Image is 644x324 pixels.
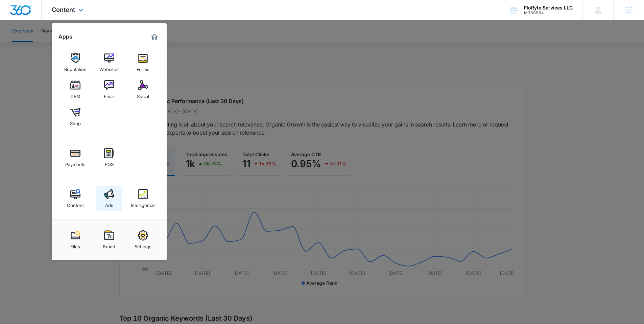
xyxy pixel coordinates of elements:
[52,6,75,13] span: Content
[58,33,72,40] h2: Apps
[137,63,149,72] div: Forms
[70,240,80,249] div: Files
[96,227,122,253] a: Brand
[70,117,81,126] div: Shop
[67,199,84,208] div: Content
[96,50,122,75] a: Websites
[18,18,74,23] div: Domain: [DOMAIN_NAME]
[96,77,122,102] a: Email
[11,11,16,16] img: logo_orange.svg
[63,50,88,75] a: Reputation
[63,145,88,170] a: Payments
[105,199,113,208] div: Ads
[149,31,160,42] a: Marketing 360® Dashboard
[75,40,114,44] div: Keywords by Traffic
[135,240,151,249] div: Settings
[130,186,156,211] a: Intelligence
[103,240,115,249] div: Brand
[99,63,119,72] div: Websites
[11,18,16,23] img: website_grey.svg
[67,39,73,45] img: tab_keywords_by_traffic_grey.svg
[524,5,573,10] div: account name
[131,199,155,208] div: Intelligence
[96,186,122,211] a: Ads
[524,10,573,15] div: account id
[130,227,156,253] a: Settings
[130,50,156,75] a: Forms
[130,77,156,102] a: Social
[64,63,87,72] div: Reputation
[65,158,86,167] div: Payments
[96,145,122,170] a: POS
[18,39,24,45] img: tab_domain_overview_orange.svg
[105,158,114,167] div: POS
[63,186,88,211] a: Content
[63,227,88,253] a: Files
[26,40,61,44] div: Domain Overview
[70,90,80,99] div: CRM
[137,90,149,99] div: Social
[63,104,88,130] a: Shop
[63,77,88,102] a: CRM
[104,90,115,99] div: Email
[19,11,33,16] div: v 4.0.25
